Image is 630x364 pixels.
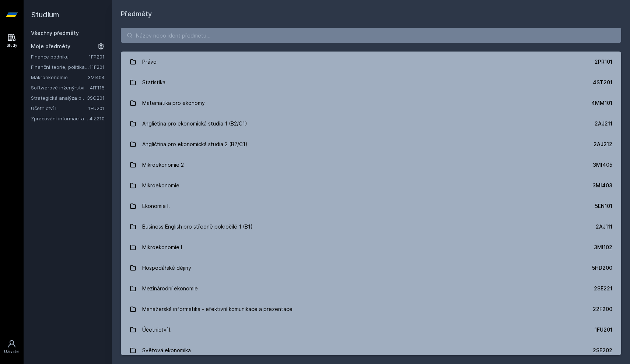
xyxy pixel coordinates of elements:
[594,244,612,251] div: 3MI102
[121,258,621,278] a: Hospodářské dějiny 5HD200
[90,85,105,91] a: 4IT115
[142,302,293,317] div: Manažerská informatika - efektivní komunikace a prezentace
[595,58,612,66] div: 2PR101
[1,336,22,358] a: Uživatel
[121,216,621,237] a: Business English pro středně pokročilé 1 (B1) 2AJ111
[142,137,248,152] div: Angličtina pro ekonomická studia 2 (B2/C1)
[591,99,612,107] div: 4MM101
[121,134,621,155] a: Angličtina pro ekonomická studia 2 (B2/C1) 2AJ212
[31,53,89,60] a: Finance podniku
[87,95,105,101] a: 3SG201
[142,240,182,255] div: Mikroekonomie I
[142,322,172,337] div: Účetnictví I.
[121,9,621,19] h1: Předměty
[593,79,612,86] div: 4ST201
[121,278,621,299] a: Mezinárodní ekonomie 2SE221
[142,199,170,213] div: Ekonomie I.
[88,74,105,80] a: 3MI404
[594,285,612,292] div: 2SE221
[89,54,105,60] a: 1FP201
[593,161,612,169] div: 3MI405
[121,52,621,72] a: Právo 2PR101
[88,105,105,111] a: 1FU201
[31,43,70,50] span: Moje předměty
[121,196,621,216] a: Ekonomie I. 5EN101
[121,237,621,258] a: Mikroekonomie I 3MI102
[592,182,612,189] div: 3MI403
[142,281,198,296] div: Mezinárodní ekonomie
[142,54,157,69] div: Právo
[142,178,179,193] div: Mikroekonomie
[90,116,105,121] a: 4IZ210
[593,305,612,313] div: 22F200
[593,347,612,354] div: 2SE202
[31,84,90,91] a: Softwarové inženýrství
[4,349,20,354] div: Uživatel
[595,120,612,127] div: 2AJ211
[121,155,621,175] a: Mikroekonomie 2 3MI405
[121,175,621,196] a: Mikroekonomie 3MI403
[594,141,612,148] div: 2AJ212
[142,343,191,358] div: Světová ekonomika
[142,219,253,234] div: Business English pro středně pokročilé 1 (B1)
[31,94,87,102] a: Strategická analýza pro informatiky a statistiky
[142,116,247,131] div: Angličtina pro ekonomická studia 1 (B2/C1)
[31,30,79,36] a: Všechny předměty
[31,105,88,112] a: Účetnictví I.
[592,264,612,272] div: 5HD200
[1,29,22,52] a: Study
[121,299,621,319] a: Manažerská informatika - efektivní komunikace a prezentace 22F200
[121,28,621,43] input: Název nebo ident předmětu…
[90,64,105,70] a: 11F201
[121,72,621,93] a: Statistika 4ST201
[142,261,191,275] div: Hospodářské dějiny
[142,96,205,110] div: Matematika pro ekonomy
[121,340,621,361] a: Světová ekonomika 2SE202
[595,326,612,333] div: 1FU201
[142,158,184,172] div: Mikroekonomie 2
[31,74,88,81] a: Makroekonomie
[596,223,612,230] div: 2AJ111
[31,63,90,71] a: Finanční teorie, politika a instituce
[595,202,612,210] div: 5EN101
[7,43,17,48] div: Study
[121,113,621,134] a: Angličtina pro ekonomická studia 1 (B2/C1) 2AJ211
[142,75,165,90] div: Statistika
[121,93,621,113] a: Matematika pro ekonomy 4MM101
[121,319,621,340] a: Účetnictví I. 1FU201
[31,115,90,122] a: Zpracování informací a znalostí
